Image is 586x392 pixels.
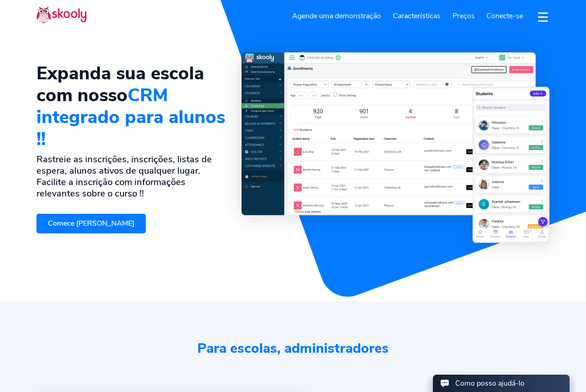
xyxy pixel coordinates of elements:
a: Comece [PERSON_NAME] [36,214,146,233]
img: Skooly [36,6,87,24]
a: Preços [447,9,481,23]
button: dropdown menu [536,6,550,27]
span: Conecte-se [486,11,523,21]
h1: Expanda sua escola com nosso [36,62,227,150]
img: Software e aplicativo de gerenciamento de alunos - <span class='notranslate'>Skooly | Experimenta... [242,52,550,243]
h2: Rastreie as inscrições, inscrições, listas de espera, alunos ativos de qualquer lugar. Facilite a... [36,154,227,199]
a: Conecte-se [480,9,529,23]
span: CRM integrado para alunos !! [36,83,225,151]
a: Agende uma demonstração [287,9,387,23]
span: Preços [452,11,475,21]
a: Características [387,9,447,23]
